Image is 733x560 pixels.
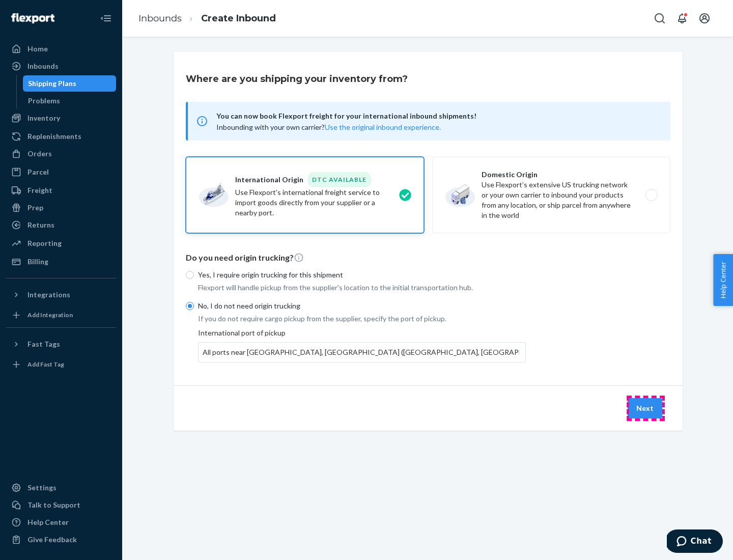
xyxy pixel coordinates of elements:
p: No, I do not need origin trucking [198,301,526,311]
img: Flexport logo [11,13,54,23]
div: Problems [28,96,60,106]
p: Yes, I require origin trucking for this shipment [198,270,526,280]
div: Returns [27,220,54,230]
a: Shipping Plans [23,75,117,92]
a: Inbounds [138,13,182,24]
a: Inbounds [6,58,116,74]
input: No, I do not need origin trucking [186,302,194,310]
div: Inventory [27,113,60,123]
a: Returns [6,217,116,233]
button: Help Center [713,254,733,306]
div: Talk to Support [27,500,80,510]
div: Inbounds [27,61,59,71]
iframe: Opens a widget where you can chat to one of our agents [667,529,723,555]
div: Add Integration [27,311,73,319]
div: Settings [27,483,57,493]
a: Add Integration [6,307,116,323]
a: Freight [6,182,116,199]
div: Shipping Plans [28,78,76,89]
div: Add Fast Tag [27,360,64,369]
button: Fast Tags [6,336,116,352]
button: Give Feedback [6,531,116,548]
a: Replenishments [6,128,116,145]
a: Add Fast Tag [6,356,116,373]
a: Billing [6,254,116,270]
span: Inbounding with your own carrier? [216,123,441,131]
div: Prep [27,203,43,213]
button: Next [628,398,662,418]
h3: Where are you shipping your inventory from? [186,72,408,86]
div: Home [27,44,48,54]
button: Integrations [6,287,116,303]
div: Fast Tags [27,339,60,349]
button: Open notifications [672,8,692,29]
div: Replenishments [27,131,81,142]
div: Reporting [27,238,62,248]
input: Yes, I require origin trucking for this shipment [186,271,194,279]
ol: breadcrumbs [130,4,284,34]
div: Give Feedback [27,535,77,545]
div: International port of pickup [198,328,526,362]
button: Talk to Support [6,497,116,513]
button: Open account menu [694,8,715,29]
p: Do you need origin trucking? [186,252,670,264]
a: Prep [6,200,116,216]
a: Orders [6,146,116,162]
span: You can now book Flexport freight for your international inbound shipments! [216,110,658,122]
button: Open Search Box [650,8,670,29]
div: Billing [27,257,48,267]
a: Problems [23,93,117,109]
a: Reporting [6,235,116,251]
a: Home [6,41,116,57]
div: Integrations [27,290,70,300]
div: Parcel [27,167,49,177]
a: Create Inbound [201,13,276,24]
p: Flexport will handle pickup from the supplier's location to the initial transportation hub. [198,283,526,293]
a: Settings [6,480,116,496]
div: Help Center [27,517,69,527]
a: Help Center [6,514,116,530]
button: Use the original inbound experience. [325,122,441,132]
a: Inventory [6,110,116,126]
div: Orders [27,149,52,159]
button: Close Navigation [96,8,116,29]
p: If you do not require cargo pickup from the supplier, specify the port of pickup. [198,314,526,324]
a: Parcel [6,164,116,180]
div: Freight [27,185,52,195]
